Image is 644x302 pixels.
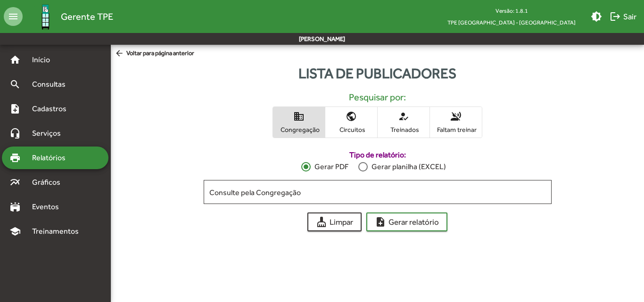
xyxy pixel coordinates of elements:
span: Consultas [26,79,78,90]
button: Sair [606,8,640,25]
span: Cadastros [26,103,79,114]
h5: Pesquisar por: [118,91,636,103]
span: Relatórios [26,152,78,163]
button: Congregação [273,107,325,138]
span: Circuitos [328,125,375,134]
button: Faltam treinar [430,107,482,138]
button: Limpar [307,212,362,231]
button: Treinados [378,107,429,138]
span: Serviços [26,128,74,139]
span: Treinados [380,125,427,134]
mat-icon: brightness_medium [591,11,602,22]
mat-icon: multiline_chart [9,177,21,188]
span: Eventos [26,201,72,212]
span: Treinamentos [26,226,90,237]
mat-icon: search [9,79,21,90]
mat-icon: headset_mic [9,128,21,139]
button: Gerar relatório [366,212,447,231]
mat-icon: stadium [9,201,21,212]
div: Versão: 1.8.1 [440,5,583,16]
span: Gerente TPE [61,9,113,24]
mat-icon: arrow_back [115,49,126,59]
mat-icon: cleaning_services [316,216,327,228]
span: Faltam treinar [432,125,479,134]
mat-icon: note_add [9,103,21,114]
mat-icon: logout [610,11,621,22]
span: TPE [GEOGRAPHIC_DATA] - [GEOGRAPHIC_DATA] [440,16,583,28]
span: Gráficos [26,177,73,188]
mat-icon: home [9,54,21,65]
mat-icon: voice_over_off [450,111,462,122]
span: Congregação [275,125,322,134]
button: Circuitos [325,107,377,138]
mat-icon: note_add [375,216,386,228]
mat-icon: public [346,111,357,122]
label: Tipo de relatório: [204,149,552,161]
mat-icon: how_to_reg [398,111,409,122]
div: Gerar planilha (EXCEL) [368,161,446,172]
span: Voltar para página anterior [115,49,194,59]
span: Limpar [316,213,353,230]
span: Gerar relatório [375,213,439,230]
span: Início [26,54,64,65]
mat-icon: menu [4,7,23,26]
div: Lista de publicadores [111,63,644,84]
mat-icon: domain [293,111,305,122]
a: Gerente TPE [23,1,113,32]
mat-icon: print [9,152,21,163]
span: Sair [610,8,636,25]
img: Logo [30,1,61,32]
mat-icon: school [9,226,21,237]
div: Gerar PDF [311,161,348,172]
